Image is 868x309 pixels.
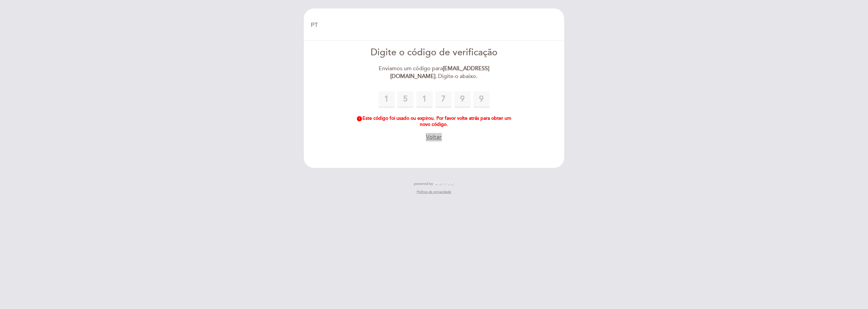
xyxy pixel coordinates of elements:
input: 0 [397,91,414,108]
span: powered by [414,181,433,186]
input: 0 [435,91,452,108]
div: Digite o código de verificação [356,46,512,59]
div: Este código foi usado ou expirou. Por favor volte atrás para obter um novo código. [356,116,512,128]
button: Voltar [426,133,442,141]
img: MEITRE [435,182,454,186]
input: 0 [378,91,395,108]
strong: [EMAIL_ADDRESS][DOMAIN_NAME] [390,65,489,80]
a: powered by [414,181,454,186]
input: 0 [454,91,471,108]
input: 0 [473,91,490,108]
i: error [356,116,362,122]
div: Enviamos um código para . Digite-o abaixo. [356,65,512,80]
input: 0 [416,91,433,108]
a: Política de privacidade [417,190,451,194]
